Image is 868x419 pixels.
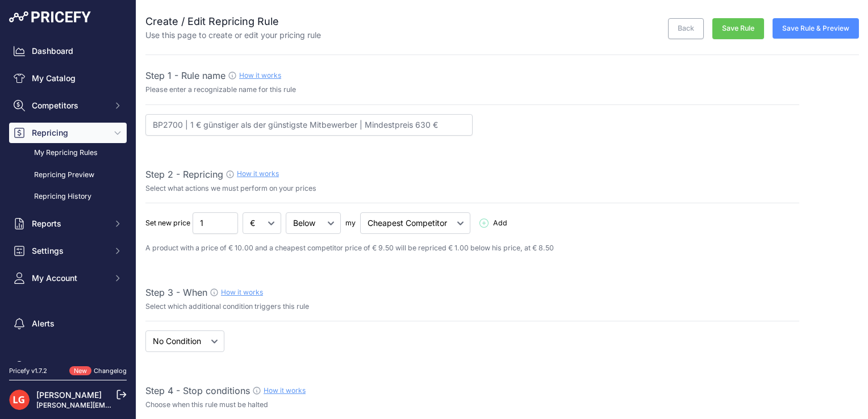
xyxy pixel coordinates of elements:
[9,187,127,207] a: Repricing History
[32,127,106,139] span: Repricing
[145,287,207,298] span: Step 3 - When
[9,268,127,288] button: My Account
[9,143,127,163] a: My Repricing Rules
[9,123,127,143] button: Repricing
[9,41,127,377] nav: Sidebar
[32,218,106,229] span: Reports
[193,212,238,234] input: 1
[94,367,127,375] a: Changelog
[145,243,799,254] p: A product with a price of € 10.00 and a cheapest competitor price of € 9.50 will be repriced € 1....
[9,41,127,61] a: Dashboard
[145,70,226,81] span: Step 1 - Rule name
[145,400,799,410] p: Choose when this rule must be halted
[145,385,250,396] span: Step 4 - Stop conditions
[345,218,356,229] p: my
[493,218,507,229] span: Add
[9,11,91,23] img: Pricefy Logo
[9,213,127,234] button: Reports
[221,288,263,296] a: How it works
[9,68,127,89] a: My Catalog
[145,114,473,136] input: 1% Below my cheapest competitor
[32,245,106,257] span: Settings
[264,386,306,395] a: How it works
[145,183,799,194] p: Select what actions we must perform on your prices
[145,85,799,95] p: Please enter a recognizable name for this rule
[145,30,321,41] p: Use this page to create or edit your pricing rule
[69,366,91,376] span: New
[32,100,106,111] span: Competitors
[239,71,281,79] a: How it works
[145,14,321,30] h2: Create / Edit Repricing Rule
[9,95,127,116] button: Competitors
[145,169,223,180] span: Step 2 - Repricing
[36,390,102,400] a: [PERSON_NAME]
[9,357,127,377] a: Suggest a feature
[773,18,859,39] button: Save Rule & Preview
[9,366,47,376] div: Pricefy v1.7.2
[32,273,106,284] span: My Account
[668,18,704,39] a: Back
[9,241,127,261] button: Settings
[36,401,268,409] a: [PERSON_NAME][EMAIL_ADDRESS][PERSON_NAME][DOMAIN_NAME]
[237,169,279,178] a: How it works
[9,165,127,185] a: Repricing Preview
[712,18,764,39] button: Save Rule
[145,301,799,312] p: Select which additional condition triggers this rule
[9,313,127,334] a: Alerts
[145,218,190,229] p: Set new price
